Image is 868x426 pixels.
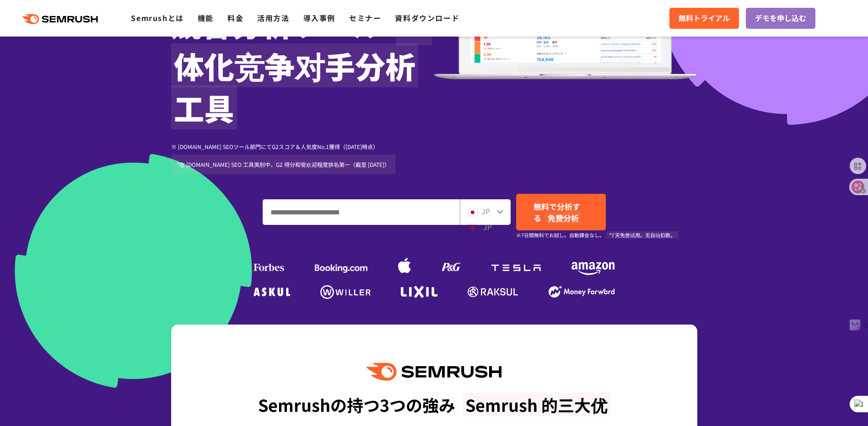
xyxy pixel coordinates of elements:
[516,231,678,240] small: ※7日間無料でお試し。自動課金なし。
[171,142,434,178] div: ※ [DOMAIN_NAME] SEOツール部門にてG2スコア＆人気度No.1獲得（[DATE]時点）
[257,12,289,23] a: 活用方法
[177,160,390,168] font: *在 [DOMAIN_NAME] SEO 工具类别中，G2 得分和受欢迎程度排名第一（截至 [DATE]）
[679,12,730,24] span: 無料トライアル
[606,231,678,239] font: *7 天免费试用。无自动扣款。
[481,206,490,217] span: JP
[227,12,243,23] a: 料金
[534,201,582,224] span: 無料で分析する
[367,363,501,381] img: Semrush
[131,12,183,23] a: Semrushとは
[263,200,459,224] input: ドメイン、キーワードまたはURLを入力してください
[669,8,739,29] a: 無料トライアル
[545,212,582,224] font: 免费分析
[395,12,459,23] a: 資料ダウンロード
[198,12,214,23] a: 機能
[171,1,432,129] font: 一体化竞争对手分析工具
[349,12,381,23] a: セミナー
[755,12,806,24] span: デモを申し込む
[303,12,335,23] a: 導入事例
[483,221,492,232] span: JP
[516,194,606,230] a: 無料で分析する 免费分析
[746,8,815,29] a: デモを申し込む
